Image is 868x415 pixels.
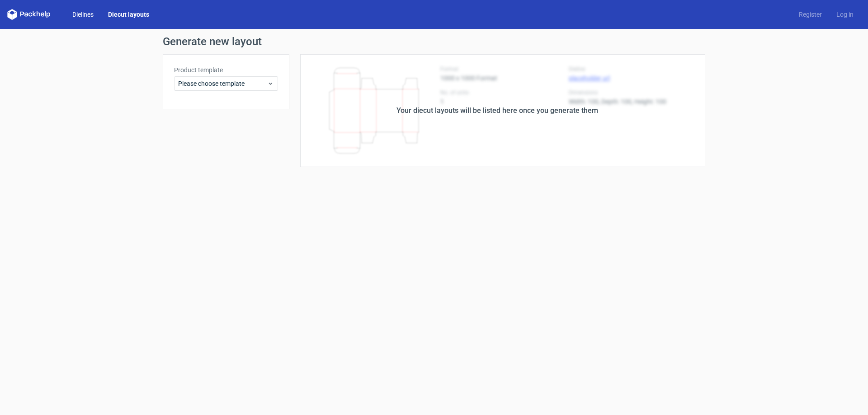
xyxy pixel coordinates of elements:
[101,10,156,19] a: Diecut layouts
[396,105,598,116] div: Your diecut layouts will be listed here once you generate them
[792,10,829,19] a: Register
[174,65,278,75] label: Product template
[178,79,267,88] span: Please choose template
[65,10,101,19] a: Dielines
[829,10,861,19] a: Log in
[163,36,705,47] h1: Generate new layout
